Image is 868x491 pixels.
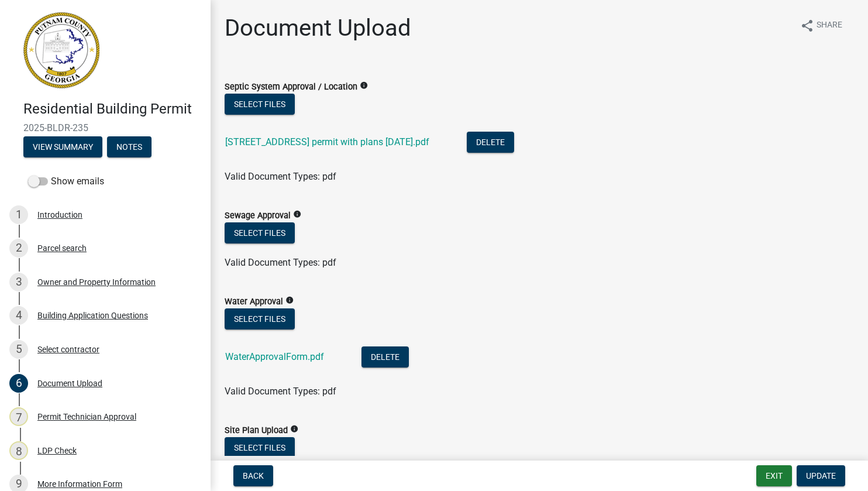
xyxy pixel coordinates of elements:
[37,447,77,455] div: LDP Check
[225,308,295,329] button: Select files
[233,465,273,486] button: Back
[107,136,151,157] button: Notes
[243,471,264,480] span: Back
[225,427,288,435] label: Site Plan Upload
[9,239,28,257] div: 2
[225,222,295,243] button: Select files
[9,205,28,224] div: 1
[37,480,122,488] div: More Information Form
[107,143,151,152] wm-modal-confirm: Notes
[293,210,301,218] i: info
[225,386,336,397] span: Valid Document Types: pdf
[37,345,99,353] div: Select contractor
[9,340,28,359] div: 5
[23,143,102,152] wm-modal-confirm: Summary
[285,296,294,304] i: info
[225,171,336,182] span: Valid Document Types: pdf
[756,465,792,486] button: Exit
[37,211,82,219] div: Introduction
[9,441,28,460] div: 8
[37,311,148,320] div: Building Application Questions
[37,413,136,421] div: Permit Technician Approval
[225,14,411,42] h1: Document Upload
[797,465,845,486] button: Update
[225,298,283,306] label: Water Approval
[225,94,295,115] button: Select files
[225,83,357,91] label: Septic System Approval / Location
[290,425,298,433] i: info
[9,407,28,426] div: 7
[225,136,429,147] a: [STREET_ADDRESS] permit with plans [DATE].pdf
[806,471,836,480] span: Update
[9,374,28,393] div: 6
[467,138,514,149] wm-modal-confirm: Delete Document
[225,257,336,268] span: Valid Document Types: pdf
[360,81,368,90] i: info
[37,244,87,252] div: Parcel search
[791,14,852,37] button: shareShare
[225,437,295,458] button: Select files
[9,273,28,291] div: 3
[37,379,102,387] div: Document Upload
[817,19,842,33] span: Share
[23,136,102,157] button: View Summary
[9,306,28,325] div: 4
[361,346,409,368] button: Delete
[23,101,201,118] h4: Residential Building Permit
[800,19,814,33] i: share
[23,122,187,133] span: 2025-BLDR-235
[225,351,324,362] a: WaterApprovalForm.pdf
[28,174,104,188] label: Show emails
[225,212,291,220] label: Sewage Approval
[467,132,514,153] button: Delete
[361,352,409,363] wm-modal-confirm: Delete Document
[37,278,156,286] div: Owner and Property Information
[23,12,99,88] img: Putnam County, Georgia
